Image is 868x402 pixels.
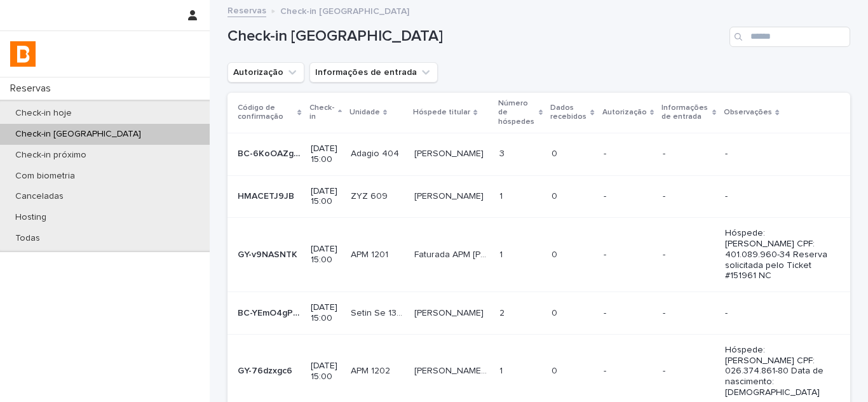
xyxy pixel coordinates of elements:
p: APM 1202 [351,363,393,377]
a: Reservas [227,3,266,17]
p: - [725,191,830,202]
p: 0 [552,247,560,260]
p: - [604,191,653,202]
p: Código de confirmação [238,101,294,124]
img: zVaNuJHRTjyIjT5M9Xd5 [10,41,36,67]
p: - [663,149,715,159]
p: 0 [552,305,560,319]
p: - [604,308,653,319]
button: Informações de entrada [309,62,438,83]
p: [PERSON_NAME] [414,146,486,159]
p: BC-YEmO4gPrM [238,305,303,319]
p: Check-in [GEOGRAPHIC_DATA] [5,129,151,140]
p: Informações de entrada [661,101,709,124]
p: GY-76dzxgc6 [238,363,295,377]
p: - [604,250,653,260]
p: [DATE] 15:00 [311,244,341,265]
p: - [604,149,653,159]
p: Número de hóspedes [498,97,536,129]
p: Hóspede: [PERSON_NAME] CPF: 026.374.861-80 Data de nascimento: [DEMOGRAPHIC_DATA] [725,345,830,398]
p: ZYZ 609 [351,189,390,202]
tr: BC-YEmO4gPrMBC-YEmO4gPrM [DATE] 15:00Setin Se 1305Setin Se 1305 [PERSON_NAME][PERSON_NAME] 22 00 --- [227,292,850,335]
p: Hóspede: [PERSON_NAME] CPF: 401.089.960-34 Reserva solicitada pelo Ticket #151961 NC [725,228,830,281]
p: 1 [499,189,505,202]
p: Autorização [602,105,647,119]
p: GY-v9NASNTK [238,247,300,260]
p: Check-in [GEOGRAPHIC_DATA] [280,3,409,17]
p: Canceladas [5,191,74,202]
p: Hosting [5,212,57,223]
p: Adagio 404 [351,146,402,159]
p: Hóspede titular [413,105,470,119]
p: 0 [552,363,560,377]
p: - [725,149,830,159]
p: [DATE] 15:00 [311,302,341,324]
p: [DATE] 15:00 [311,361,341,382]
p: - [663,250,715,260]
p: 0 [552,189,560,202]
p: 0 [552,146,560,159]
p: - [725,308,830,319]
p: Unidade [349,105,380,119]
tr: BC-6KoOAZgRVBC-6KoOAZgRV [DATE] 15:00Adagio 404Adagio 404 [PERSON_NAME][PERSON_NAME] 33 00 --- [227,133,850,175]
p: 1 [499,363,505,377]
p: [DATE] 15:00 [311,144,341,165]
p: Observações [724,105,772,119]
p: - [604,366,653,377]
p: Daira Llerda Medina [414,189,486,202]
p: - [663,308,715,319]
p: BC-6KoOAZgRV [238,146,303,159]
p: [PERSON_NAME] [414,305,486,319]
p: Check-in [309,101,335,124]
p: LUCIANA BARBOSA Faturada APM [414,363,491,377]
tr: HMACETJ9JBHMACETJ9JB [DATE] 15:00ZYZ 609ZYZ 609 [PERSON_NAME][PERSON_NAME] 11 00 --- [227,175,850,218]
p: Com biometria [5,171,85,182]
p: - [663,191,715,202]
p: - [663,366,715,377]
p: Faturada APM FERNANDO KOWACS Faturada APM FERNANDO KOWACS [414,247,491,260]
p: [DATE] 15:00 [311,186,341,208]
p: Reservas [5,83,61,95]
p: 1 [499,247,505,260]
p: Check-in hoje [5,108,82,119]
p: Check-in próximo [5,150,97,161]
button: Autorização [227,62,304,83]
p: HMACETJ9JB [238,189,297,202]
p: 2 [499,305,507,319]
p: 3 [499,146,507,159]
p: Todas [5,233,50,244]
tr: GY-v9NASNTKGY-v9NASNTK [DATE] 15:00APM 1201APM 1201 Faturada APM [PERSON_NAME] APM [PERSON_NAME]F... [227,218,850,292]
p: Dados recebidos [550,101,587,124]
h1: Check-in [GEOGRAPHIC_DATA] [227,27,724,46]
p: APM 1201 [351,247,391,260]
input: Search [729,27,850,47]
p: Setin Se 1305 [351,305,407,319]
